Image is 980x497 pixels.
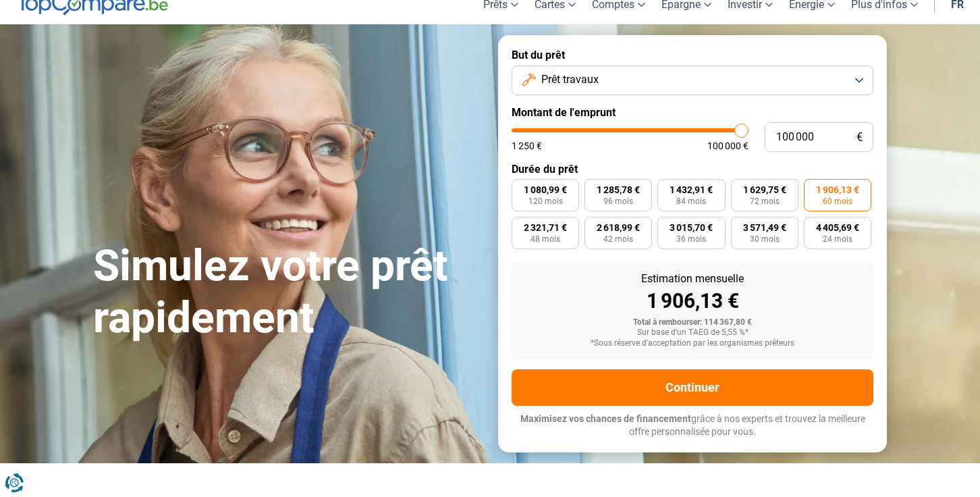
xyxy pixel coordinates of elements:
span: Prêt travaux [541,72,599,87]
span: 1 250 € [512,141,542,151]
div: 1 906,13 € [522,291,863,311]
span: 100 000 € [707,141,748,151]
span: 1 629,75 € [743,185,786,194]
span: 24 mois [823,235,852,243]
span: 42 mois [603,235,633,243]
span: 1 432,91 € [670,185,713,194]
span: 30 mois [750,235,780,243]
span: 36 mois [676,235,706,243]
span: € [856,132,863,143]
h1: Simulez votre prêt rapidement [93,240,482,344]
button: Prêt travaux [512,66,873,95]
span: 84 mois [676,197,706,205]
div: *Sous réserve d'acceptation par les organismes prêteurs [522,339,863,348]
span: 60 mois [823,197,852,205]
span: 72 mois [750,197,780,205]
div: Estimation mensuelle [522,273,863,284]
span: 3 015,70 € [670,223,713,232]
p: grâce à nos experts et trouvez la meilleure offre personnalisée pour vous. [512,413,873,439]
label: But du prêt [512,49,873,61]
label: Montant de l'emprunt [512,106,873,119]
div: Sur base d'un TAEG de 5,55 %* [522,328,863,338]
span: 120 mois [528,197,563,205]
span: 48 mois [530,235,560,243]
span: 1 285,78 € [597,185,640,194]
span: 1 080,99 € [524,185,567,194]
span: 1 906,13 € [816,185,859,194]
span: 2 618,99 € [597,223,640,232]
span: 4 405,69 € [816,223,859,232]
label: Durée du prêt [512,163,873,176]
button: Continuer [512,369,873,406]
span: 96 mois [603,197,633,205]
span: Maximisez vos chances de financement [520,413,691,424]
div: Total à rembourser: 114 367,80 € [522,318,863,328]
span: 3 571,49 € [743,223,786,232]
span: 2 321,71 € [524,223,567,232]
